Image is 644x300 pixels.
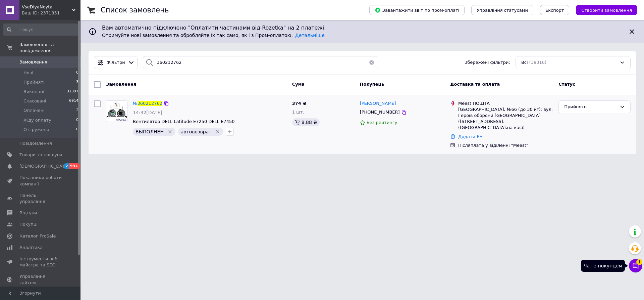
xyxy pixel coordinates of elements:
[545,8,564,13] span: Експорт
[138,101,162,106] span: 360212762
[133,110,162,115] span: 14:32[DATE]
[23,98,46,104] span: Скасовані
[521,59,528,66] span: Всі
[19,245,43,251] span: Аналітика
[76,70,78,76] span: 0
[576,5,637,15] button: Створити замовлення
[458,134,483,139] a: Додати ЕН
[19,42,80,54] span: Замовлення та повідомлення
[215,129,220,134] svg: Видалити мітку
[581,260,625,272] div: Чат з покупцем
[143,56,378,69] input: Пошук за номером замовлення, ПІБ покупця, номером телефону, Email, номером накладної
[102,24,623,32] span: Вам автоматично підключено "Оплатити частинами від Rozetka" на 2 платежі.
[369,5,465,15] button: Завантажити звіт по пром-оплаті
[101,6,169,14] h1: Список замовлень
[292,110,304,115] span: 1 шт.
[76,108,78,114] span: 2
[629,259,642,272] button: Чат з покупцем1
[23,127,49,133] span: Отгружено
[477,8,528,13] span: Управління статусами
[19,163,69,169] span: [DEMOGRAPHIC_DATA]
[133,101,162,106] a: №360212762
[19,140,52,146] span: Повідомлення
[295,33,325,38] a: Детальніше
[360,110,400,115] span: [PHONE_NUMBER]
[106,100,127,122] a: Фото товару
[19,152,62,158] span: Товари та послуги
[292,82,305,87] span: Cума
[76,127,78,133] span: 0
[64,163,69,169] span: 2
[22,4,72,10] span: VseDlyaNoyta
[102,33,325,38] span: Отримуйте нові замовлення та обробляйте їх так само, як і з Пром-оплатою.
[581,8,632,13] span: Створити замовлення
[167,129,173,134] svg: Видалити мітку
[23,108,45,114] span: Оплачені
[181,129,212,134] span: автовозврат
[471,5,533,15] button: Управління статусами
[540,5,570,15] button: Експорт
[636,259,642,265] span: 1
[19,233,56,239] span: Каталог ProSale
[107,59,125,66] span: Фільтри
[67,89,78,95] span: 31397
[19,192,62,205] span: Панель управління
[564,103,617,111] div: Прийнято
[360,100,396,107] a: [PERSON_NAME]
[23,70,33,76] span: Нові
[23,79,44,85] span: Прийняті
[19,256,62,268] span: Інструменти веб-майстра та SEO
[133,101,138,106] span: №
[292,118,320,126] div: 8.88 ₴
[106,101,127,122] img: Фото товару
[19,210,37,216] span: Відгуки
[360,82,384,87] span: Покупець
[76,117,78,123] span: 0
[19,221,38,227] span: Покупці
[23,89,44,95] span: Виконані
[133,119,235,124] a: Вентилятор DELL Latitude E7250 DELL E7450
[458,106,553,131] div: [GEOGRAPHIC_DATA], №66 (до 30 кг): вул. Героїв оборони [GEOGRAPHIC_DATA] ([STREET_ADDRESS], ([GEO...
[292,101,307,106] span: 374 ₴
[558,82,575,87] span: Статус
[69,163,80,169] span: 99+
[19,273,62,286] span: Управління сайтом
[450,82,500,87] span: Доставка та оплата
[375,7,459,13] span: Завантажити звіт по пром-оплаті
[106,82,136,87] span: Замовлення
[19,175,62,187] span: Показники роботи компанії
[458,100,553,106] div: Meest ПОШТА
[367,120,397,125] span: Без рейтингу
[23,117,51,123] span: Жду оплату
[3,24,79,36] input: Пошук
[365,56,378,69] button: Очистить
[76,79,78,85] span: 3
[69,98,78,104] span: 6914
[19,59,47,65] span: Замовлення
[360,101,396,106] span: [PERSON_NAME]
[529,60,547,65] span: (38316)
[465,59,510,66] span: Збережені фільтри:
[569,7,637,12] a: Створити замовлення
[22,10,80,16] div: Ваш ID: 2371851
[458,142,553,148] div: Післяплата у віділенні "Meest"
[136,129,164,134] span: ВЫПОЛНЕН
